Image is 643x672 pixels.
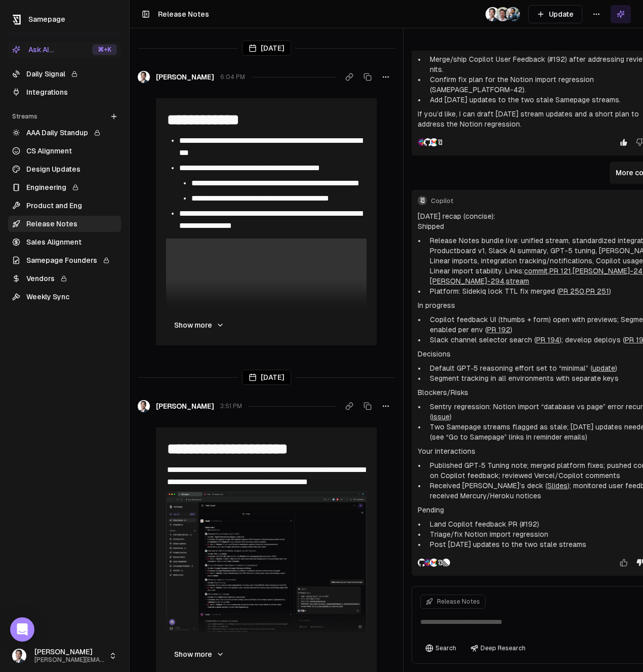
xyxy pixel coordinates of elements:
div: Streams [8,108,121,125]
a: Release Notes [8,216,121,232]
a: PR 251 [586,287,609,295]
button: Show more [166,644,232,664]
img: Gmail [430,559,438,567]
div: ⌘ +K [92,44,117,55]
a: Product and Eng [8,197,121,214]
a: issue [432,413,450,421]
a: Slides [547,482,568,490]
a: PR 194 [536,336,559,344]
span: Samepage [28,15,65,23]
img: Slack [424,559,432,567]
a: PR 192 [487,326,510,334]
a: PR 250 [559,287,584,295]
span: Release Notes [437,598,480,606]
a: Vendors [8,270,121,287]
span: [PERSON_NAME] [156,401,214,411]
a: Engineering [8,179,121,195]
div: [DATE] [242,370,291,385]
button: Show more [166,315,232,335]
button: Update [528,5,582,23]
a: Design Updates [8,161,121,177]
img: _image [138,400,150,412]
a: AAA Daily Standup [8,125,121,141]
a: Sales Alignment [8,234,121,250]
img: _image [138,71,150,83]
span: [PERSON_NAME][EMAIL_ADDRESS] [34,656,105,664]
a: Daily Signal [8,66,121,82]
div: [DATE] [242,41,291,56]
a: stream [506,277,529,285]
img: Gmail [430,138,438,146]
a: [PERSON_NAME]-294 [430,277,504,285]
div: Ask AI... [12,45,54,55]
a: CS Alignment [8,143,121,159]
img: Linear [442,559,450,567]
button: Ask AI...⌘+K [8,42,121,58]
img: GitHub [424,138,432,146]
button: Deep Research [465,641,531,655]
img: 1695405595226.jpeg [506,7,520,21]
img: Slack [418,138,426,146]
a: Samepage Founders [8,252,121,268]
a: PR 121 [549,267,571,275]
div: Open Intercom Messenger [10,617,34,642]
a: Weekly Sync [8,289,121,305]
a: Integrations [8,84,121,100]
img: Screenshot%202025-09-02%20at%203.49.31%E2%80%AFPM.png [166,492,367,634]
a: update [592,364,615,372]
a: commit [524,267,548,275]
img: _image [496,7,510,21]
img: Samepage [436,559,444,567]
img: Samepage [436,138,444,146]
span: [PERSON_NAME] [34,648,105,657]
span: [PERSON_NAME] [156,72,214,82]
button: Search [420,641,461,655]
img: _image [12,649,26,663]
span: Release Notes [158,10,209,18]
img: GitHub [418,559,426,567]
button: [PERSON_NAME][PERSON_NAME][EMAIL_ADDRESS] [8,644,121,668]
span: 6:04 PM [220,73,245,81]
span: 3:51 PM [220,402,242,410]
img: _image [486,7,500,21]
